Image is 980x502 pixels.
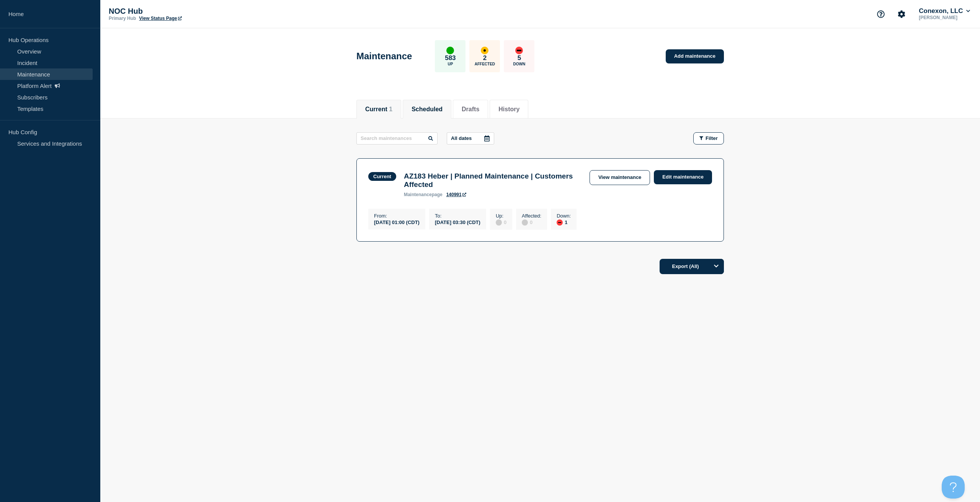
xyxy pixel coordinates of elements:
[660,259,724,274] button: Export (All)
[557,213,571,219] p: Down :
[139,16,181,21] a: View Status Page
[709,259,724,274] button: Options
[496,219,502,226] div: disabled
[462,106,479,113] button: Drafts
[873,6,889,22] button: Support
[356,51,412,62] h1: Maintenance
[404,192,443,197] p: page
[412,106,443,113] button: Scheduled
[515,47,523,54] div: down
[693,132,724,145] button: Filter
[498,106,519,113] button: History
[451,135,472,141] p: All dates
[496,213,506,219] p: Up :
[557,219,571,226] div: 1
[109,7,262,16] p: NOC Hub
[654,170,712,184] a: Edit maintenance
[666,49,724,63] a: Add maintenance
[447,132,494,145] button: All dates
[706,135,718,141] span: Filter
[389,106,392,112] span: 1
[109,16,136,21] p: Primary Hub
[446,192,466,197] a: 140991
[893,6,910,22] button: Account settings
[513,62,526,66] p: Down
[483,54,487,62] p: 2
[942,476,965,499] iframe: Help Scout Beacon - Open
[404,192,432,197] span: maintenance
[404,172,582,189] h3: AZ183 Heber | Planned Maintenance | Customers Affected
[481,47,488,54] div: affected
[590,170,650,185] a: View maintenance
[446,47,454,54] div: up
[522,213,541,219] p: Affected :
[917,7,972,15] button: Conexon, LLC
[518,54,521,62] p: 5
[435,213,480,219] p: To :
[356,132,438,145] input: Search maintenances
[522,219,528,226] div: disabled
[496,219,506,226] div: 0
[373,174,391,179] div: Current
[435,219,480,225] div: [DATE] 03:30 (CDT)
[522,219,541,226] div: 0
[445,54,456,62] p: 583
[475,62,495,66] p: Affected
[374,219,420,225] div: [DATE] 01:00 (CDT)
[917,15,972,20] p: [PERSON_NAME]
[374,213,420,219] p: From :
[557,219,563,226] div: down
[448,62,453,66] p: Up
[365,106,392,113] button: Current 1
